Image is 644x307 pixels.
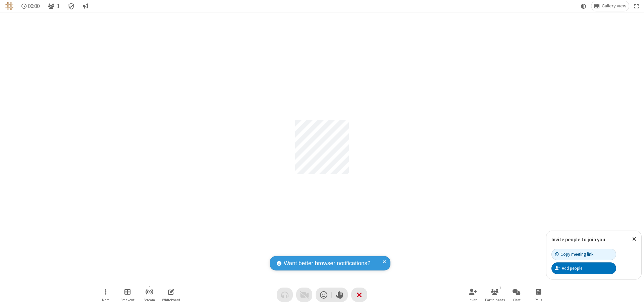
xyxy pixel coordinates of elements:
[602,3,626,9] span: Gallery view
[535,298,542,302] span: Polls
[528,285,548,304] button: Open poll
[463,285,483,304] button: Invite participants (⌘+Shift+I)
[632,1,642,11] button: Fullscreen
[65,1,78,11] div: Meeting details Encryption enabled
[120,298,135,302] span: Breakout
[551,249,616,260] button: Copy meeting link
[332,288,348,302] button: Raise hand
[284,259,370,268] span: Want better browser notifications?
[551,236,605,243] label: Invite people to join you
[296,288,312,302] button: Video
[161,285,181,304] button: Open shared whiteboard
[80,1,91,11] button: Conversation
[96,285,116,304] button: Open menu
[102,298,109,302] span: More
[162,298,180,302] span: Whiteboard
[485,285,505,304] button: Open participant list
[485,298,505,302] span: Participants
[497,285,503,291] div: 1
[555,251,593,257] div: Copy meeting link
[469,298,477,302] span: Invite
[277,288,293,302] button: Audio problem - check your Internet connection or call by phone
[5,2,13,10] img: QA Selenium DO NOT DELETE OR CHANGE
[57,3,60,9] span: 1
[139,285,159,304] button: Start streaming
[28,3,40,9] span: 00:00
[591,1,629,11] button: Change layout
[19,1,43,11] div: Timer
[551,262,616,274] button: Add people
[513,298,521,302] span: Chat
[144,298,155,302] span: Stream
[578,1,589,11] button: Using system theme
[351,288,367,302] button: End or leave meeting
[316,288,332,302] button: Send a reaction
[627,231,641,247] button: Close popover
[506,285,527,304] button: Open chat
[45,1,62,11] button: Open participant list
[117,285,138,304] button: Manage Breakout Rooms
